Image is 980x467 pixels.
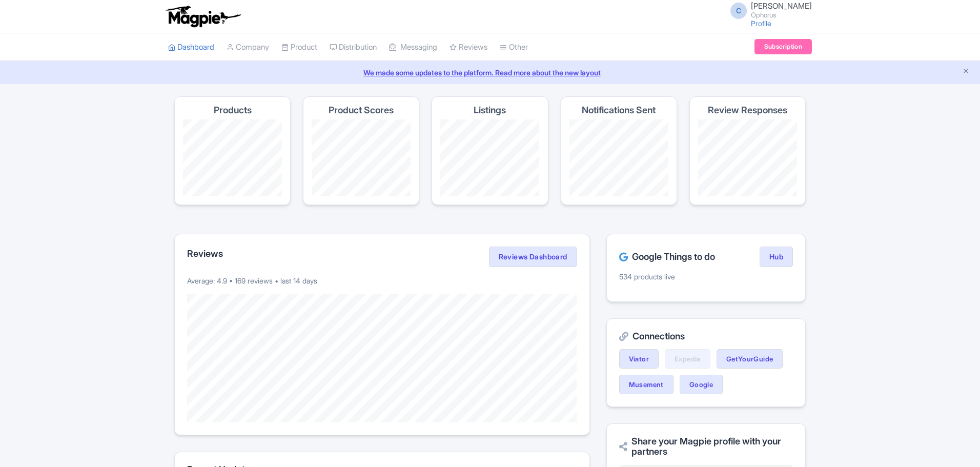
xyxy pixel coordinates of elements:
[962,66,970,78] button: Close announcement
[730,3,747,19] span: C
[665,349,710,369] a: Expedia
[717,349,783,369] a: GetYourGuide
[619,349,659,369] a: Viator
[751,1,812,11] span: [PERSON_NAME]
[163,5,242,28] img: logo-ab69f6fb50320c5b225c76a69d11143b.png
[474,105,506,115] h4: Listings
[708,105,787,115] h4: Review Responses
[187,275,577,286] p: Average: 4.9 • 169 reviews • last 14 days
[724,2,812,18] a: C [PERSON_NAME] Ophorus
[6,67,974,78] a: We made some updates to the platform. Read more about the new layout
[619,375,673,394] a: Musement
[329,105,394,115] h4: Product Scores
[619,271,793,282] p: 534 products live
[450,33,487,62] a: Reviews
[330,33,377,62] a: Distribution
[389,33,437,62] a: Messaging
[582,105,656,115] h4: Notifications Sent
[227,33,269,62] a: Company
[760,247,793,267] a: Hub
[500,33,528,62] a: Other
[619,252,715,262] h2: Google Things to do
[168,33,214,62] a: Dashboard
[751,12,812,18] small: Ophorus
[214,105,252,115] h4: Products
[281,33,317,62] a: Product
[619,331,793,341] h2: Connections
[680,375,723,394] a: Google
[619,436,793,457] h2: Share your Magpie profile with your partners
[489,247,577,267] a: Reviews Dashboard
[751,19,771,28] a: Profile
[754,39,812,54] a: Subscription
[187,249,223,259] h2: Reviews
